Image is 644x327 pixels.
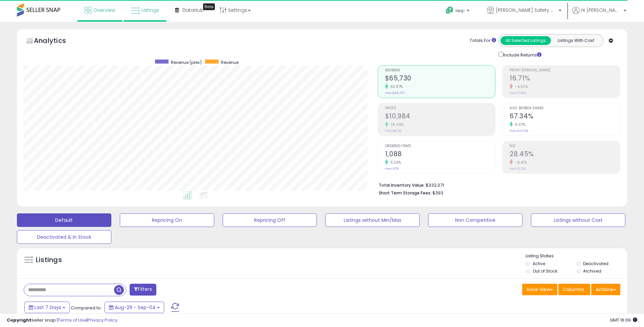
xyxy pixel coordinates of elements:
[456,8,465,14] span: Help
[385,107,495,110] span: Profit
[496,7,557,14] span: [PERSON_NAME] Safety & Supply
[610,317,637,323] span: 2025-09-12 16:09 GMT
[36,255,62,265] h5: Listings
[428,213,523,227] button: Non Competitive
[470,38,496,44] div: Totals For
[379,181,615,189] li: $332,071
[583,261,608,266] label: Deactivated
[35,304,61,311] span: Last 7 Days
[221,60,239,65] span: Revenue
[130,284,156,296] button: Filters
[558,284,590,295] button: Columns
[93,7,115,14] span: Overview
[71,305,102,311] span: Compared to:
[182,7,204,14] span: DataHub
[325,213,420,227] button: Listings without Min/Max
[115,304,156,311] span: Aug-29 - Sep-04
[513,122,526,127] small: 5.07%
[385,144,495,148] span: Ordered Items
[379,182,425,188] b: Total Inventory Value:
[388,160,401,165] small: 11.25%
[510,150,620,159] h2: 28.45%
[223,213,317,227] button: Repricing Off
[591,284,620,295] button: Actions
[510,107,620,110] span: Avg. Buybox Share
[510,69,620,72] span: Profit [PERSON_NAME]
[432,190,443,196] span: $393
[203,3,215,10] div: Tooltip anchor
[510,129,528,133] small: Prev: 64.09%
[531,213,625,227] button: Listings without Cost
[510,74,620,84] h2: 16.71%
[17,230,111,244] button: Deactivated & In Stock
[572,7,626,22] a: Hi [PERSON_NAME]
[141,7,159,14] span: Listings
[385,129,402,133] small: Prev: $8,720
[385,112,495,121] h2: $10,984
[581,7,622,14] span: Hi [PERSON_NAME]
[385,91,405,95] small: Prev: $49,767
[385,167,398,171] small: Prev: 978
[7,317,31,323] strong: Copyright
[533,261,545,266] label: Active
[445,6,454,15] i: Get Help
[551,36,601,45] button: Listings With Cost
[513,160,527,165] small: -8.61%
[440,1,476,22] a: Help
[385,69,495,72] span: Revenue
[388,84,403,89] small: 32.07%
[379,190,431,196] b: Short Term Storage Fees:
[385,150,495,159] h2: 1,088
[105,302,164,313] button: Aug-29 - Sep-04
[17,213,111,227] button: Default
[583,268,601,274] label: Archived
[34,36,79,47] h5: Analytics
[501,36,551,45] button: All Selected Listings
[510,91,526,95] small: Prev: 17.52%
[513,84,528,89] small: -4.62%
[171,60,202,65] span: Revenue (prev)
[522,284,557,295] button: Save View
[510,112,620,121] h2: 67.34%
[58,317,87,323] a: Terms of Use
[385,74,495,84] h2: $65,730
[563,286,584,293] span: Columns
[510,167,526,171] small: Prev: 31.13%
[7,317,117,324] div: seller snap | |
[493,50,549,59] div: Include Returns
[120,213,214,227] button: Repricing On
[388,122,404,127] small: 25.96%
[88,317,117,323] a: Privacy Policy
[510,144,620,148] span: ROI
[24,302,70,313] button: Last 7 Days
[533,268,557,274] label: Out of Stock
[526,253,627,259] p: Listing States:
